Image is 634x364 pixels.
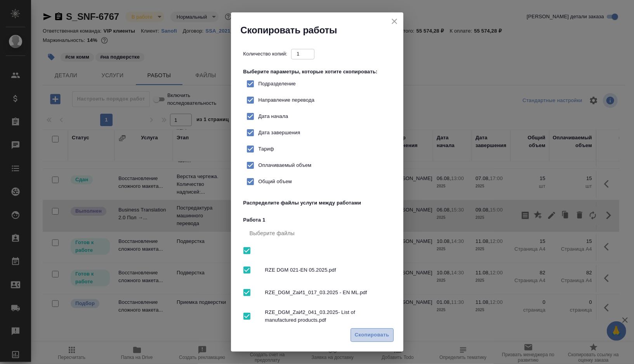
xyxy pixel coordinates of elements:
[243,199,365,207] p: Распределите файлы услуги между работами
[265,309,388,324] span: RZE_DGM_ZaИ2_041_03.2025- List of manufactured products.pdf
[259,113,288,120] span: Дата начала
[265,289,388,296] span: RZE_DGM_ZaИ1_017_03.2025 - EN ML.pdf
[389,16,400,27] button: close
[243,50,292,58] p: Количество копий:
[259,161,312,169] span: Оплачиваемый объем
[239,262,255,278] span: Выбрать все вложенные папки
[243,281,394,304] div: RZE_DGM_ZaИ1_017_03.2025 - EN ML.pdf
[355,331,389,340] span: Скопировать
[259,96,315,104] span: Направление перевода
[243,216,394,224] p: Работа 1
[243,259,394,281] div: RZE DGM 021-EN 05.2025.pdf
[239,284,255,301] span: Выбрать все вложенные папки
[243,224,394,243] div: Выберите файлы
[239,308,255,324] span: Выбрать все вложенные папки
[259,145,274,153] span: Тариф
[243,304,394,329] div: RZE_DGM_ZaИ2_041_03.2025- List of manufactured products.pdf
[259,178,292,185] span: Общий объем
[265,266,388,274] span: RZE DGM 021-EN 05.2025.pdf
[259,80,296,88] span: Подразделение
[243,68,394,76] p: Выберите параметры, которые хотите скопировать:
[241,24,403,36] h2: Скопировать работы
[259,129,300,137] span: Дата завершения
[351,328,394,342] button: Скопировать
